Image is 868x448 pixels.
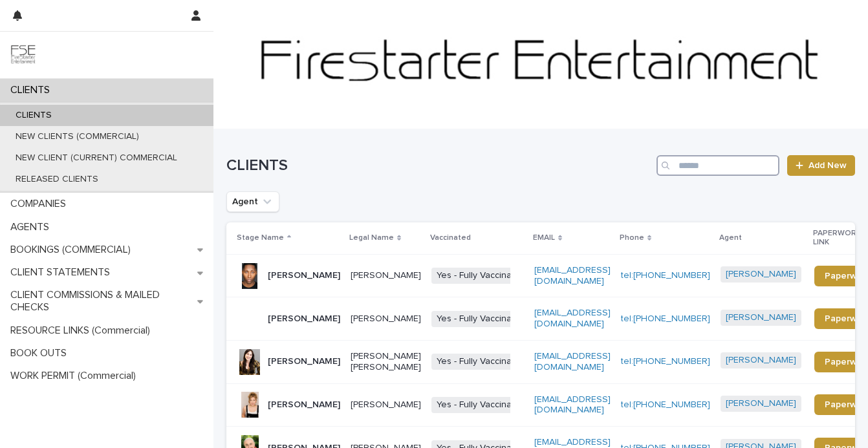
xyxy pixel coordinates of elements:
[351,314,421,325] p: [PERSON_NAME]
[351,351,421,373] p: [PERSON_NAME] [PERSON_NAME]
[430,231,471,245] p: Vaccinated
[351,270,421,281] p: [PERSON_NAME]
[534,266,611,286] a: [EMAIL_ADDRESS][DOMAIN_NAME]
[431,397,530,413] span: Yes - Fully Vaccinated
[431,311,530,327] span: Yes - Fully Vaccinated
[621,400,710,409] a: tel:[PHONE_NUMBER]
[431,354,530,370] span: Yes - Fully Vaccinated
[351,400,421,411] p: [PERSON_NAME]
[268,356,340,367] p: [PERSON_NAME]
[621,271,710,280] a: tel:[PHONE_NUMBER]
[268,270,340,281] p: [PERSON_NAME]
[5,325,160,337] p: RESOURCE LINKS (Commercial)
[5,153,188,164] p: NEW CLIENT (CURRENT) COMMERCIAL
[808,161,847,170] span: Add New
[5,370,146,382] p: WORK PERMIT (Commercial)
[5,198,76,210] p: COMPANIES
[726,355,796,366] a: [PERSON_NAME]
[787,155,855,176] a: Add New
[656,155,779,176] input: Search
[226,156,651,175] h1: CLIENTS
[268,314,340,325] p: [PERSON_NAME]
[268,400,340,411] p: [PERSON_NAME]
[620,231,644,245] p: Phone
[5,266,120,279] p: CLIENT STATEMENTS
[5,131,149,142] p: NEW CLIENTS (COMMERCIAL)
[349,231,394,245] p: Legal Name
[5,174,109,185] p: RELEASED CLIENTS
[621,357,710,366] a: tel:[PHONE_NUMBER]
[5,289,197,314] p: CLIENT COMMISSIONS & MAILED CHECKS
[534,308,611,328] a: [EMAIL_ADDRESS][DOMAIN_NAME]
[226,191,279,212] button: Agent
[719,231,742,245] p: Agent
[10,42,36,68] img: 9JgRvJ3ETPGCJDhvPVA5
[534,395,611,415] a: [EMAIL_ADDRESS][DOMAIN_NAME]
[726,269,796,280] a: [PERSON_NAME]
[431,268,530,284] span: Yes - Fully Vaccinated
[5,110,62,121] p: CLIENTS
[726,312,796,323] a: [PERSON_NAME]
[533,231,555,245] p: EMAIL
[5,221,60,233] p: AGENTS
[621,314,710,323] a: tel:[PHONE_NUMBER]
[237,231,284,245] p: Stage Name
[5,84,60,96] p: CLIENTS
[5,347,77,359] p: BOOK OUTS
[726,398,796,409] a: [PERSON_NAME]
[534,352,611,372] a: [EMAIL_ADDRESS][DOMAIN_NAME]
[5,244,141,256] p: BOOKINGS (COMMERCIAL)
